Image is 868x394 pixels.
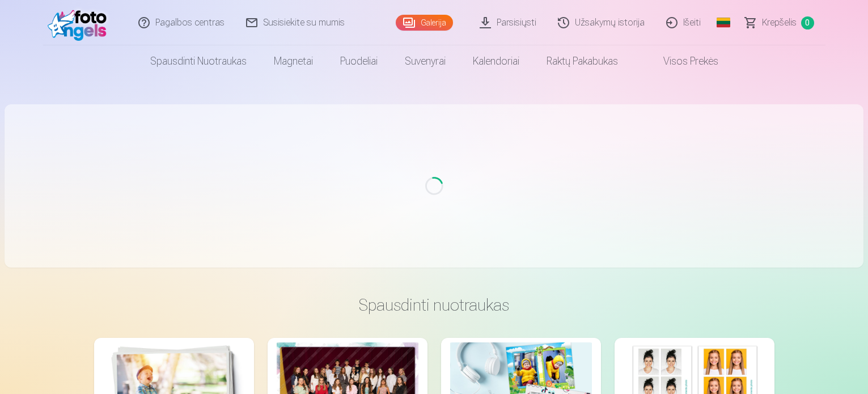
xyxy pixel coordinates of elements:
span: Krepšelis [762,16,797,29]
a: Galerija [396,15,453,31]
a: Suvenyrai [391,45,459,77]
a: Puodeliai [327,45,391,77]
img: /fa2 [48,5,113,41]
a: Magnetai [260,45,327,77]
a: Kalendoriai [459,45,533,77]
a: Raktų pakabukas [533,45,632,77]
h3: Spausdinti nuotraukas [103,295,765,315]
span: 0 [801,16,814,29]
a: Visos prekės [632,45,732,77]
a: Spausdinti nuotraukas [137,45,260,77]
